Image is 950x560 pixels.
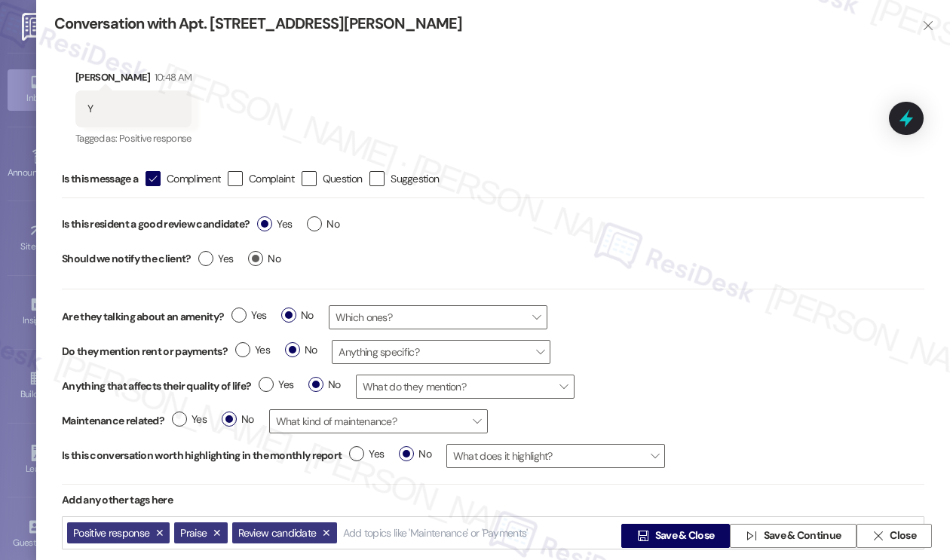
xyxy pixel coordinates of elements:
[730,524,857,548] button: Save & Continue
[62,413,164,429] label: Maintenance related?
[857,524,932,548] button: Close
[198,251,233,267] span: Yes
[75,69,192,90] div: [PERSON_NAME]
[222,412,254,427] span: No
[248,251,280,267] span: No
[148,171,158,187] i: 
[872,530,884,542] i: 
[655,528,715,544] span: Save & Close
[269,409,488,433] span: What kind of maintenance?
[249,171,294,186] span: Complaint
[231,308,266,323] span: Yes
[62,213,250,236] label: Is this resident a good review candidate?
[323,171,362,186] span: Question
[764,528,841,544] span: Save & Continue
[54,14,897,34] div: Conversation with Apt. [STREET_ADDRESS][PERSON_NAME]
[356,375,575,399] span: What do they mention?
[151,69,192,85] div: 10:48 AM
[235,342,270,358] span: Yes
[399,446,431,462] span: No
[167,171,220,186] span: Compliment
[62,247,191,271] label: Should we notify the client?
[281,308,314,323] span: No
[259,377,293,393] span: Yes
[391,171,439,186] span: Suggestion
[446,444,665,468] span: What does it highlight?
[62,485,924,516] div: Add any other tags here
[285,342,317,358] span: No
[332,340,550,364] span: Anything specific?
[349,446,384,462] span: Yes
[307,216,339,232] span: No
[87,101,93,117] div: Y
[746,530,757,542] i: 
[75,127,192,149] div: Tagged as:
[890,528,916,544] span: Close
[621,524,730,548] button: Save & Close
[308,377,341,393] span: No
[62,378,251,394] label: Anything that affects their quality of life?
[62,171,138,187] span: Is this message a
[62,448,342,464] label: Is this conversation worth highlighting in the monthly report
[257,216,292,232] span: Yes
[62,344,228,360] label: Do they mention rent or payments?
[329,305,547,329] span: Which ones?
[637,530,648,542] i: 
[172,412,207,427] span: Yes
[62,309,224,325] label: Are they talking about an amenity?
[922,20,933,32] i: 
[119,132,192,145] span: Positive response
